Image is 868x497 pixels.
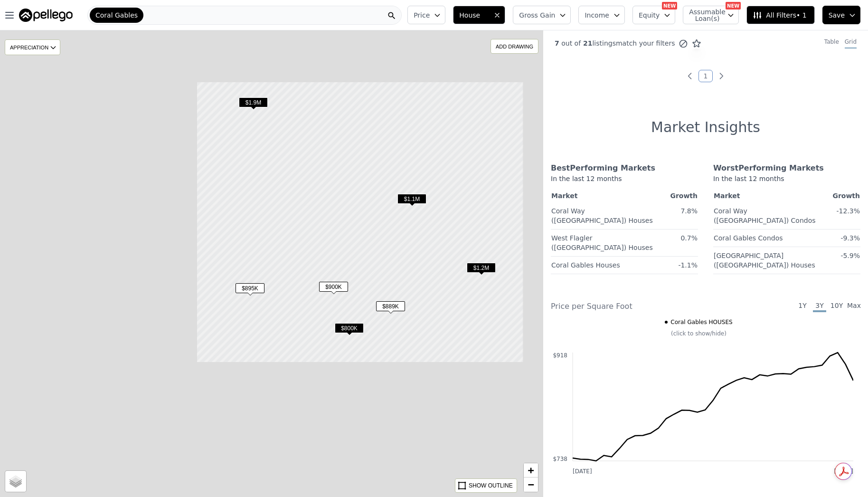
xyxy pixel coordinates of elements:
[5,39,60,55] div: APPRECIATION
[836,207,860,215] span: -12.3%
[698,70,713,82] a: Page 1
[335,323,364,333] span: $800K
[5,471,26,492] a: Layers
[543,38,701,48] div: out of listings
[830,301,843,312] span: 10Y
[553,352,567,359] text: $918
[467,263,496,273] span: $1.2M
[239,97,268,111] div: $1.9M
[469,481,513,490] div: SHOW OUTLINE
[553,456,567,462] text: $738
[555,39,559,47] span: 7
[519,10,555,20] span: Gross Gain
[573,468,592,475] text: [DATE]
[683,6,739,24] button: Assumable Loan(s)
[813,301,826,312] span: 3Y
[713,189,832,202] th: Market
[335,323,364,337] div: $800K
[829,10,845,20] span: Save
[714,230,783,243] a: Coral Gables Condos
[680,234,698,242] span: 0.7%
[685,71,695,81] a: Previous page
[845,38,857,48] div: Grid
[585,10,609,20] span: Income
[832,189,860,202] th: Growth
[680,207,698,215] span: 7.8%
[670,189,698,202] th: Growth
[397,194,426,208] div: $1.1M
[551,301,706,312] div: Price per Square Foot
[714,248,815,270] a: [GEOGRAPHIC_DATA] ([GEOGRAPHIC_DATA]) Houses
[551,189,670,202] th: Market
[581,39,592,47] span: 21
[524,478,538,492] a: Zoom out
[662,2,677,10] div: NEW
[717,71,726,81] a: Next page
[551,203,653,225] a: Coral Way ([GEOGRAPHIC_DATA]) Houses
[524,463,538,478] a: Zoom in
[528,464,534,476] span: +
[632,6,675,24] button: Equity
[543,71,868,81] ul: Pagination
[95,10,138,20] span: Coral Gables
[491,39,538,53] div: ADD DRAWING
[678,261,698,269] span: -1.1%
[544,330,853,337] div: (click to show/hide)
[840,234,860,242] span: -9.3%
[551,174,698,189] div: In the last 12 months
[319,282,348,292] span: $900K
[639,10,660,20] span: Equity
[713,162,860,174] div: Worst Performing Markets
[239,97,268,107] span: $1.9M
[847,301,860,312] span: Max
[714,203,816,225] a: Coral Way ([GEOGRAPHIC_DATA]) Condos
[528,478,534,490] span: −
[670,318,732,326] span: Coral Gables HOUSES
[551,162,698,174] div: Best Performing Markets
[824,38,839,48] div: Table
[551,230,653,252] a: West Flagler ([GEOGRAPHIC_DATA]) Houses
[19,9,73,22] img: Pellego
[616,38,675,48] span: match your filters
[753,10,806,20] span: All Filters • 1
[796,301,809,312] span: 1Y
[236,283,264,293] span: $895K
[840,252,860,259] span: -5.9%
[834,468,853,475] text: [DATE]
[376,301,405,311] span: $889K
[467,263,496,277] div: $1.2M
[459,10,490,20] span: House
[397,194,426,204] span: $1.1M
[726,2,741,10] div: NEW
[713,174,860,189] div: In the last 12 months
[651,119,760,136] h1: Market Insights
[319,282,348,296] div: $900K
[822,6,860,24] button: Save
[578,6,625,24] button: Income
[453,6,505,24] button: House
[414,10,430,20] span: Price
[689,9,719,22] span: Assumable Loan(s)
[746,6,814,24] button: All Filters• 1
[551,258,620,270] a: Coral Gables Houses
[513,6,571,24] button: Gross Gain
[376,301,405,315] div: $889K
[407,6,445,24] button: Price
[236,283,264,297] div: $895K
